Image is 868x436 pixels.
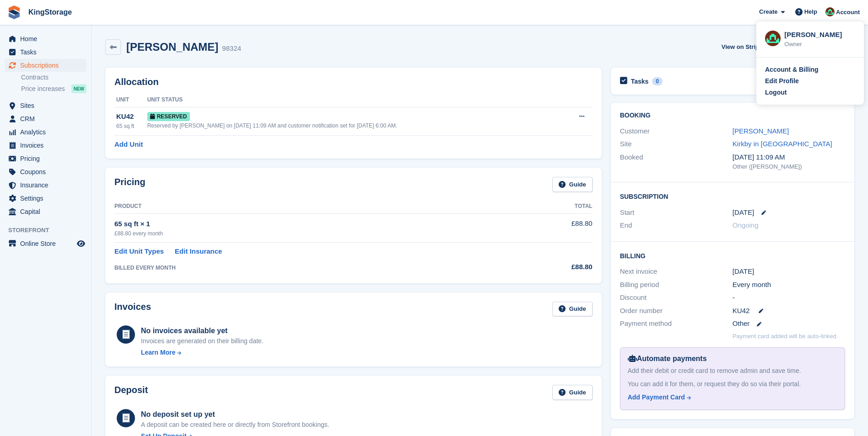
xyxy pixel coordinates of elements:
th: Product [114,199,514,214]
span: Pricing [20,152,75,165]
span: Ongoing [733,221,759,229]
h2: Billing [620,251,845,260]
div: Discount [620,292,733,303]
div: Site [620,139,733,149]
div: Owner [784,40,855,49]
div: Other [733,319,845,329]
div: Start [620,207,733,218]
h2: Allocation [114,77,593,87]
div: - [733,292,845,303]
a: Edit Insurance [175,246,222,257]
span: Online Store [20,237,75,250]
div: 65 sq ft [116,122,147,130]
h2: [PERSON_NAME] [126,41,218,53]
a: [PERSON_NAME] [733,127,789,135]
a: View on Stripe [718,39,773,54]
a: Guide [552,177,593,192]
h2: Invoices [114,302,151,317]
th: Unit Status [147,93,561,107]
a: Add Payment Card [628,393,834,402]
div: Customer [620,126,733,137]
div: No invoices available yet [141,325,264,336]
a: Edit Profile [765,76,855,86]
th: Unit [114,93,147,107]
a: menu [5,152,86,165]
div: End [620,220,733,231]
div: Invoices are generated on their billing date. [141,336,264,346]
a: menu [5,112,86,125]
a: Preview store [75,238,86,249]
div: Next invoice [620,266,733,277]
div: Account & Billing [765,65,819,74]
div: NEW [71,84,86,93]
a: Add Unit [114,139,143,150]
span: CRM [20,112,75,125]
th: Total [514,199,592,214]
span: Settings [20,192,75,205]
span: Invoices [20,139,75,152]
div: No deposit set up yet [141,409,329,420]
a: menu [5,59,86,72]
a: menu [5,32,86,45]
a: Kirkby in [GEOGRAPHIC_DATA] [733,140,832,148]
div: 98324 [222,43,241,54]
time: 2025-08-31 23:00:00 UTC [733,207,754,218]
h2: Booking [620,112,845,119]
span: KU42 [733,306,750,316]
div: Payment method [620,319,733,329]
div: Order number [620,306,733,316]
h2: Tasks [631,77,649,85]
span: Storefront [8,226,91,235]
span: Coupons [20,165,75,178]
div: Learn More [141,348,175,357]
span: Capital [20,205,75,218]
span: Account [836,8,860,17]
span: View on Stripe [722,43,762,52]
a: Contracts [21,73,86,82]
div: Logout [765,88,787,97]
a: Account & Billing [765,65,855,74]
span: Subscriptions [20,59,75,72]
span: Price increases [21,85,65,93]
div: [PERSON_NAME] [784,30,855,38]
a: Learn More [141,348,264,357]
div: Automate payments [628,353,837,364]
span: Create [759,7,777,16]
span: Home [20,32,75,45]
img: stora-icon-8386f47178a22dfd0bd8f6a31ec36ba5ce8667c1dd55bd0f319d3a0aa187defe.svg [7,5,21,19]
a: Edit Unit Types [114,246,164,257]
td: £88.80 [514,213,592,242]
a: menu [5,237,86,250]
p: Payment card added will be auto-linked [733,332,836,341]
a: menu [5,179,86,191]
a: menu [5,192,86,205]
div: You can add it for them, or request they do so via their portal. [628,379,837,389]
a: Price increases NEW [21,84,86,94]
div: [DATE] [733,266,845,277]
div: KU42 [116,112,147,122]
h2: Deposit [114,385,148,400]
span: Help [804,7,817,16]
img: John King [825,7,835,16]
img: John King [765,31,781,46]
span: Tasks [20,46,75,58]
span: Insurance [20,179,75,191]
span: Reserved [147,112,190,121]
div: Booked [620,152,733,171]
div: BILLED EVERY MONTH [114,264,514,272]
div: 0 [652,77,663,85]
a: Guide [552,385,593,400]
span: Analytics [20,126,75,138]
div: Every month [733,280,845,290]
a: Guide [552,302,593,317]
div: Billing period [620,280,733,290]
a: menu [5,139,86,152]
p: A deposit can be created here or directly from Storefront bookings. [141,420,329,430]
div: Other ([PERSON_NAME]) [733,162,845,171]
a: menu [5,126,86,138]
a: menu [5,46,86,58]
h2: Pricing [114,177,146,192]
span: Sites [20,99,75,112]
h2: Subscription [620,191,845,201]
div: £88.80 [514,262,592,272]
